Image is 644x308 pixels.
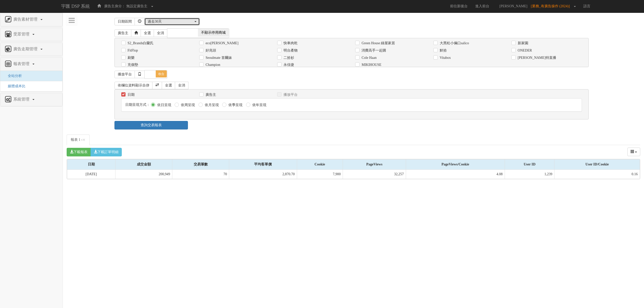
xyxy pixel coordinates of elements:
label: 永佳捷 [282,62,294,67]
button: 下載訂單明細 [91,148,122,156]
a: 系統管理 [4,96,59,104]
label: 快車肉乾 [282,41,298,46]
button: columns [627,148,640,156]
label: [PERSON_NAME]特直播 [516,55,556,60]
a: 查詢交易報表 [114,121,188,129]
label: 大黑松小倆口salico [438,41,469,46]
label: 新家園 [516,41,528,46]
span: 系統管理 [12,97,32,101]
a: 報表 1 - [67,135,90,145]
label: 依月呈現 [204,103,219,108]
label: Cole Haan [360,55,376,60]
span: 廣告素材管理 [12,17,40,21]
a: 全選 [141,29,154,37]
a: 全選 [162,82,175,89]
a: 廣告走期管理 [4,45,59,53]
td: [DATE] [67,170,115,179]
label: 依年呈現 [251,103,266,108]
label: 明台產物 [282,48,298,53]
a: 全消 [154,29,167,37]
span: 不顯示停用商城 [198,29,229,37]
td: 70 [172,170,229,179]
span: 收合 [156,70,167,77]
label: 廣告主 [204,92,216,97]
label: FitFlop [126,48,138,53]
label: 依周呈現 [180,103,195,108]
span: × [83,137,86,143]
label: 消費高手一起購 [360,48,386,53]
button: 過去30天 [144,18,200,25]
label: 鮮拾 [438,48,447,53]
td: 200,949 [115,170,172,179]
label: 好兆頭 [204,48,216,53]
div: User ID/Cookie [554,159,640,169]
span: 報表管理 [12,62,32,66]
label: 依季呈現 [227,103,243,108]
label: 刷樂 [126,55,135,60]
span: 廣告走期管理 [12,47,40,51]
div: 成交金額 [115,159,172,169]
label: Green House 綠屋家居 [360,41,395,46]
a: 受眾管理 [4,30,59,38]
td: 7,900 [297,170,343,179]
label: 播放平台 [282,92,298,97]
a: 廣告素材管理 [4,16,59,24]
span: 無設定廣告主 [126,4,147,8]
label: 二拾衫 [282,55,294,60]
label: eco[PERSON_NAME] [204,41,238,46]
label: S2_Brands白蘭氏 [126,41,153,46]
div: PageViews/Cookie [406,159,505,169]
div: Cookie [297,159,343,169]
div: User ID [505,159,554,169]
div: Columns [627,148,640,156]
button: 下載報表 [67,148,91,156]
label: 日期 [126,92,135,97]
div: 交易筆數 [172,159,229,169]
label: 依日呈現 [156,103,171,108]
label: 充個墊 [126,62,138,67]
label: Vitabox [438,55,451,60]
div: 平均客單價 [229,159,297,169]
div: 過去30天 [148,19,193,24]
a: 媒體成本比 [4,84,25,88]
span: 日期呈現方式： [125,103,150,107]
label: MIKIHOUSE [360,62,381,67]
a: 全站分析 [4,74,22,78]
a: 報表管理 [4,60,59,68]
label: Champion [204,62,220,67]
div: 日期 [67,159,115,169]
label: Seoulmate 首爾妹 [204,55,232,60]
span: [PERSON_NAME] [497,4,530,8]
td: 0.16 [554,170,640,179]
span: [業務_有廣告操作 (2024)] [531,4,572,8]
span: 廣告主身分： [104,4,125,8]
td: 4.08 [406,170,505,179]
div: PageViews [343,159,406,169]
span: 受眾管理 [12,32,32,36]
td: 1,239 [505,170,554,179]
label: ONEDER [516,48,532,53]
td: 32,257 [343,170,406,179]
td: 2,870.70 [229,170,297,179]
a: 全消 [175,82,188,89]
button: Close [83,137,86,143]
